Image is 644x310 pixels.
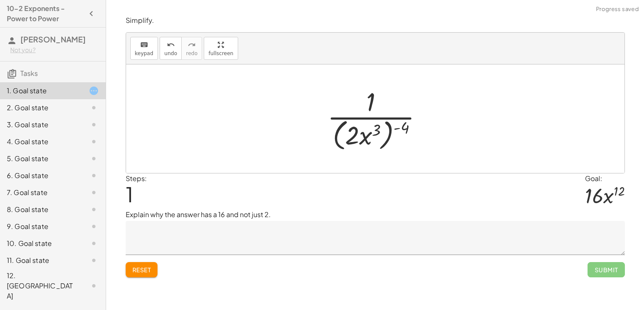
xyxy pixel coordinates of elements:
[89,204,99,215] i: Task not started.
[204,37,238,60] button: fullscreen
[132,266,151,274] span: Reset
[130,37,158,60] button: keyboardkeypad
[140,40,148,50] i: keyboard
[10,46,99,54] div: Not you?
[7,187,75,198] div: 7. Goal state
[7,86,75,96] div: 1. Goal state
[89,187,99,198] i: Task not started.
[89,103,99,113] i: Task not started.
[7,204,75,215] div: 8. Goal state
[89,221,99,232] i: Task not started.
[135,50,154,56] span: keypad
[89,154,99,164] i: Task not started.
[7,103,75,113] div: 2. Goal state
[7,255,75,265] div: 11. Goal state
[164,50,177,56] span: undo
[160,37,182,60] button: undoundo
[208,50,233,56] span: fullscreen
[89,120,99,130] i: Task not started.
[126,181,133,207] span: 1
[7,238,75,249] div: 10. Goal state
[89,281,99,291] i: Task not started.
[7,137,75,147] div: 4. Goal state
[7,3,84,24] h4: 10-2 Exponents - Power to Power
[585,173,625,184] div: Goal:
[126,262,158,277] button: Reset
[596,5,639,14] span: Progress saved
[20,34,86,44] span: [PERSON_NAME]
[126,174,147,183] label: Steps:
[167,40,175,50] i: undo
[181,37,202,60] button: redoredo
[126,209,625,220] p: Explain why the answer has a 16 and not just 2.
[126,16,625,25] p: Simplify.
[188,40,196,50] i: redo
[20,69,38,78] span: Tasks
[89,86,99,96] i: Task started.
[7,120,75,130] div: 3. Goal state
[89,137,99,147] i: Task not started.
[186,50,197,56] span: redo
[89,170,99,181] i: Task not started.
[7,271,75,301] div: 12. [GEOGRAPHIC_DATA]
[89,238,99,249] i: Task not started.
[7,170,75,181] div: 6. Goal state
[7,154,75,164] div: 5. Goal state
[7,221,75,232] div: 9. Goal state
[89,255,99,265] i: Task not started.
